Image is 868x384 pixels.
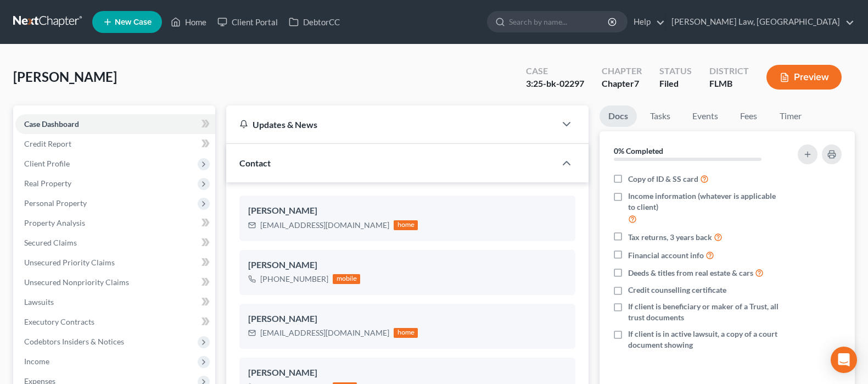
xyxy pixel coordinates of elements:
[641,105,679,127] a: Tasks
[24,277,129,287] span: Unsecured Nonpriority Claims
[394,328,418,338] div: home
[766,65,842,90] button: Preview
[666,12,854,32] a: [PERSON_NAME] Law, [GEOGRAPHIC_DATA]
[731,105,766,127] a: Fees
[212,12,283,32] a: Client Portal
[15,292,215,312] a: Lawsuits
[659,77,692,90] div: Filed
[628,268,753,279] span: Deeds & titles from real estate & cars
[24,179,71,188] span: Real Property
[628,191,782,213] span: Income information (whatever is applicable to client)
[709,65,749,77] div: District
[614,146,663,155] strong: 0% Completed
[684,105,727,127] a: Events
[24,119,79,129] span: Case Dashboard
[15,114,215,134] a: Case Dashboard
[831,347,857,373] div: Open Intercom Messenger
[15,233,215,253] a: Secured Claims
[13,69,117,85] span: [PERSON_NAME]
[239,119,542,130] div: Updates & News
[283,12,345,32] a: DebtorCC
[509,12,609,32] input: Search by name...
[628,301,782,323] span: If client is beneficiary or maker of a Trust, all trust documents
[260,220,389,231] div: [EMAIL_ADDRESS][DOMAIN_NAME]
[260,327,389,338] div: [EMAIL_ADDRESS][DOMAIN_NAME]
[333,274,360,284] div: mobile
[15,134,215,154] a: Credit Report
[602,77,642,90] div: Chapter
[248,204,566,218] div: [PERSON_NAME]
[394,220,418,230] div: home
[24,218,85,227] span: Property Analysis
[15,253,215,272] a: Unsecured Priority Claims
[15,213,215,233] a: Property Analysis
[115,18,152,26] span: New Case
[248,259,566,272] div: [PERSON_NAME]
[628,285,726,296] span: Credit counselling certificate
[634,78,639,88] span: 7
[24,159,70,168] span: Client Profile
[260,274,328,285] div: [PHONE_NUMBER]
[165,12,212,32] a: Home
[15,272,215,292] a: Unsecured Nonpriority Claims
[248,366,566,380] div: [PERSON_NAME]
[24,258,115,267] span: Unsecured Priority Claims
[24,238,77,247] span: Secured Claims
[602,65,642,77] div: Chapter
[659,65,692,77] div: Status
[24,357,49,366] span: Income
[628,232,712,243] span: Tax returns, 3 years back
[24,317,94,326] span: Executory Contracts
[24,139,71,148] span: Credit Report
[24,337,124,346] span: Codebtors Insiders & Notices
[24,198,87,208] span: Personal Property
[24,297,54,307] span: Lawsuits
[239,158,271,168] span: Contact
[628,174,698,185] span: Copy of ID & SS card
[526,65,584,77] div: Case
[628,250,704,261] span: Financial account info
[771,105,810,127] a: Timer
[248,313,566,326] div: [PERSON_NAME]
[600,105,637,127] a: Docs
[628,329,782,350] span: If client is in active lawsuit, a copy of a court document showing
[15,312,215,332] a: Executory Contracts
[628,12,665,32] a: Help
[526,77,584,90] div: 3:25-bk-02297
[709,77,749,90] div: FLMB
